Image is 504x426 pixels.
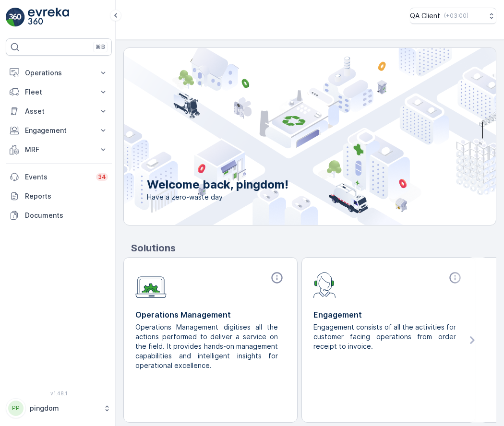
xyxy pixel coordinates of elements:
[135,271,167,298] img: module-icon
[6,398,112,418] button: PPpingdom
[135,309,286,320] p: Operations Management
[8,401,24,416] div: PP
[313,309,464,320] p: Engagement
[6,390,112,396] span: v 1.48.1
[25,172,90,182] p: Events
[313,271,336,298] img: module-icon
[6,167,112,187] a: Events34
[25,126,93,135] p: Engagement
[6,63,112,83] button: Operations
[25,106,93,116] p: Asset
[6,206,112,225] a: Documents
[410,8,496,24] button: QA Client(+03:00)
[25,145,93,154] p: MRF
[6,83,112,102] button: Fleet
[30,403,98,413] p: pingdom
[96,43,105,51] p: ⌘B
[6,121,112,140] button: Engagement
[147,177,288,192] p: Welcome back, pingdom!
[98,173,106,181] p: 34
[25,191,108,201] p: Reports
[131,241,496,255] p: Solutions
[313,322,456,351] p: Engagement consists of all the activities for customer facing operations from order receipt to in...
[25,211,108,220] p: Documents
[6,102,112,121] button: Asset
[6,8,25,27] img: logo
[6,187,112,206] a: Reports
[81,48,496,225] img: city illustration
[25,68,93,78] p: Operations
[25,87,93,97] p: Fleet
[444,12,468,20] p: ( +03:00 )
[6,140,112,159] button: MRF
[410,11,440,21] p: QA Client
[147,192,288,202] span: Have a zero-waste day
[28,8,69,27] img: logo_light-DOdMpM7g.png
[135,322,278,370] p: Operations Management digitises all the actions performed to deliver a service on the field. It p...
